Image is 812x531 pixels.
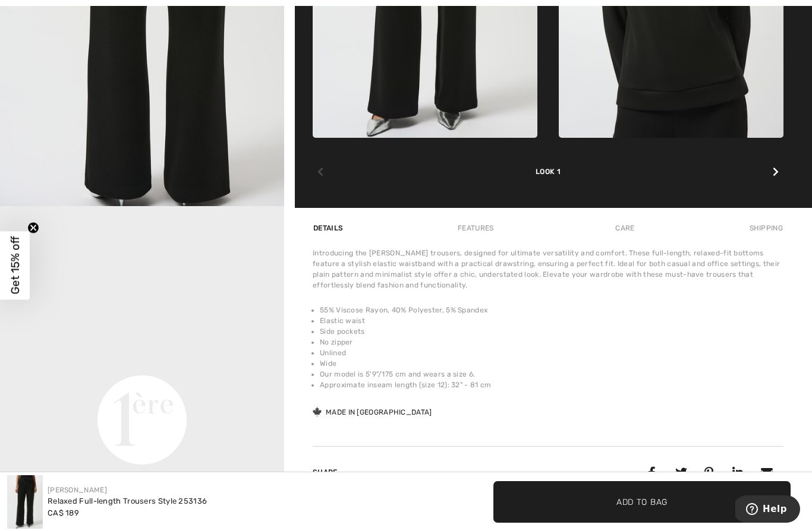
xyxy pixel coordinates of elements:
[320,358,783,369] li: Wide
[320,315,783,326] li: Elastic waist
[747,217,783,239] div: Shipping
[320,305,783,315] li: 55% Viscose Rayon, 40% Polyester, 5% Spandex
[27,222,39,234] button: Close teaser
[320,369,783,380] li: Our model is 5'9"/175 cm and wears a size 6.
[8,236,22,295] span: Get 15% off
[616,495,668,508] span: Add to Bag
[320,347,783,358] li: Unlined
[735,495,800,525] iframe: Opens a widget where you can find more information
[313,138,783,177] div: Look 1
[313,468,338,476] span: Share
[48,508,79,517] span: CA$ 189
[313,407,432,418] div: Made in [GEOGRAPHIC_DATA]
[48,486,107,494] a: [PERSON_NAME]
[320,326,783,337] li: Side pockets
[493,481,791,523] button: Add to Bag
[48,495,207,507] div: Relaxed Full-length Trousers Style 253136
[448,217,503,239] div: Features
[313,248,783,290] div: Introducing the [PERSON_NAME] trousers, designed for ultimate versatility and comfort. These full...
[7,475,43,529] img: Relaxed Full-Length Trousers Style 253136
[320,380,783,390] li: Approximate inseam length (size 12): 32" - 81 cm
[605,217,644,239] div: Care
[313,217,346,239] div: Details
[320,337,783,347] li: No zipper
